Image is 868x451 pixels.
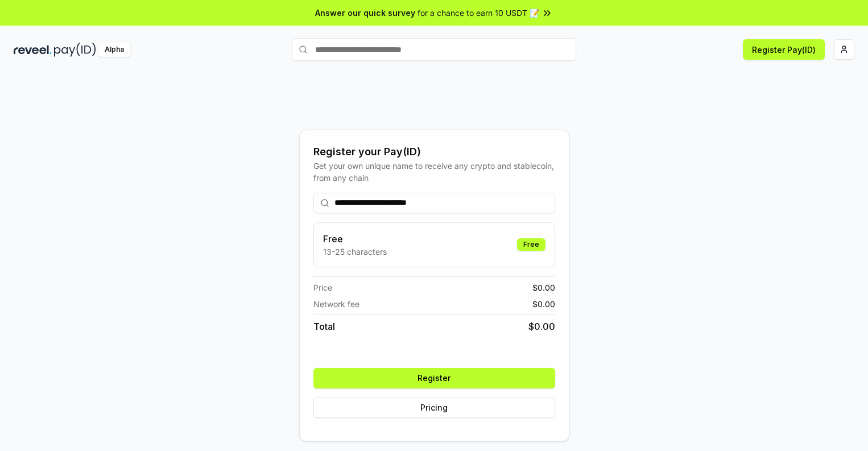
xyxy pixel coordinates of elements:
[313,144,555,160] div: Register your Pay(ID)
[743,39,825,60] button: Register Pay(ID)
[323,232,387,246] h3: Free
[313,368,555,388] button: Register
[517,238,545,251] div: Free
[418,7,539,19] span: for a chance to earn 10 USDT 📝
[98,43,130,57] div: Alpha
[313,282,332,293] span: Price
[313,320,335,333] span: Total
[313,398,555,418] button: Pricing
[323,246,387,258] p: 13-25 characters
[14,43,52,57] img: reveel_dark
[313,160,555,184] div: Get your own unique name to receive any crypto and stablecoin, from any chain
[315,7,415,19] span: Answer our quick survey
[313,298,359,310] span: Network fee
[532,282,555,293] span: $ 0.00
[528,320,555,333] span: $ 0.00
[532,298,555,310] span: $ 0.00
[54,43,96,57] img: pay_id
